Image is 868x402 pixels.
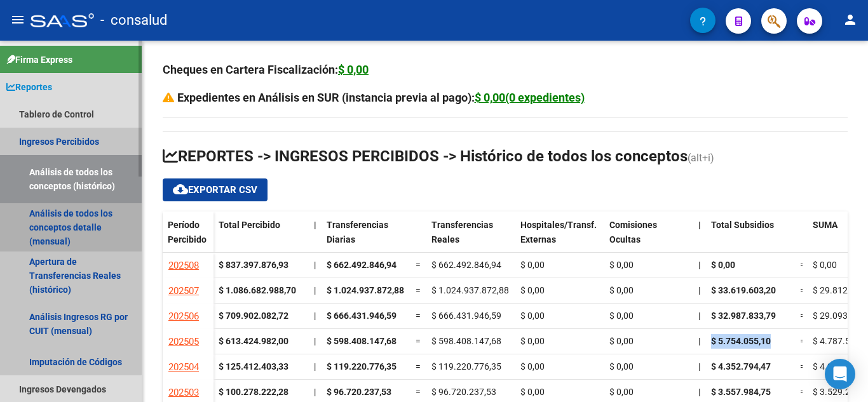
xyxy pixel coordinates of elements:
span: Transferencias Reales [431,220,493,245]
strong: $ 100.278.222,28 [219,387,288,397]
span: $ 32.987.833,79 [711,311,776,321]
span: | [314,311,316,321]
span: SUMA [813,220,837,230]
span: | [698,387,700,397]
span: | [698,361,700,372]
span: $ 0,00 [520,311,545,321]
mat-icon: cloud_download [173,182,188,197]
datatable-header-cell: | [309,211,322,265]
span: 202504 [168,361,199,373]
span: = [800,285,805,295]
span: = [416,260,421,270]
span: $ 0,00 [609,361,634,372]
span: $ 119.220.776,35 [431,361,501,372]
span: Exportar CSV [173,184,257,196]
strong: $ 1.086.682.988,70 [219,285,296,295]
span: | [698,311,700,321]
datatable-header-cell: Transferencias Diarias [322,211,410,265]
span: $ 1.024.937.872,88 [431,285,509,295]
span: = [800,311,805,321]
button: Exportar CSV [163,178,268,201]
span: Comisiones Ocultas [609,220,657,245]
span: 202508 [168,260,199,271]
span: = [416,285,421,295]
span: $ 96.720.237,53 [327,387,391,397]
strong: $ 837.397.876,93 [219,260,288,270]
span: | [314,336,316,346]
span: $ 662.492.846,94 [431,260,501,270]
span: 202505 [168,336,199,347]
strong: $ 125.412.403,33 [219,361,288,372]
span: $ 598.408.147,68 [431,336,501,346]
span: 202507 [168,285,199,297]
span: $ 0,00 [520,285,545,295]
span: 202506 [168,311,199,322]
span: | [314,361,316,372]
datatable-header-cell: Comisiones Ocultas [604,211,693,265]
span: | [698,260,700,270]
span: Firma Express [6,53,72,67]
mat-icon: person [843,12,858,27]
span: $ 0,00 [711,260,735,270]
span: Total Percibido [219,220,280,230]
span: REPORTES -> INGRESOS PERCIBIDOS -> Histórico de todos los conceptos [163,147,688,165]
span: | [314,260,316,270]
div: $ 0,00 [338,61,369,79]
datatable-header-cell: | [693,211,706,265]
span: $ 0,00 [520,387,545,397]
div: Open Intercom Messenger [825,359,855,389]
span: $ 0,00 [609,387,634,397]
span: = [416,336,421,346]
span: Hospitales/Transf. Externas [520,220,597,245]
span: $ 0,00 [520,336,545,346]
span: Reportes [6,80,52,94]
span: | [698,336,700,346]
span: = [800,361,805,372]
span: $ 0,00 [520,361,545,372]
span: $ 0,00 [609,285,634,295]
span: $ 3.557.984,75 [711,387,771,397]
datatable-header-cell: Total Percibido [214,211,309,265]
strong: $ 709.902.082,72 [219,311,288,321]
span: $ 666.431.946,59 [327,311,397,321]
span: = [800,336,805,346]
strong: Expedientes en Análisis en SUR (instancia previa al pago): [177,91,585,104]
span: | [314,220,316,230]
span: Total Subsidios [711,220,774,230]
span: $ 0,00 [609,336,634,346]
span: $ 5.754.055,10 [711,336,771,346]
span: = [416,311,421,321]
div: $ 0,00(0 expedientes) [475,89,585,107]
span: $ 4.352.794,47 [711,361,771,372]
span: Período Percibido [168,220,207,245]
span: $ 0,00 [609,311,634,321]
datatable-header-cell: Total Subsidios [706,211,795,265]
span: $ 1.024.937.872,88 [327,285,404,295]
span: = [800,387,805,397]
span: - consalud [100,6,167,34]
span: | [698,220,701,230]
span: 202503 [168,387,199,398]
span: = [416,361,421,372]
mat-icon: menu [10,12,25,27]
strong: $ 613.424.982,00 [219,336,288,346]
span: $ 662.492.846,94 [327,260,397,270]
span: $ 0,00 [813,260,837,270]
span: Transferencias Diarias [327,220,388,245]
datatable-header-cell: Período Percibido [163,211,214,265]
span: $ 598.408.147,68 [327,336,397,346]
span: $ 119.220.776,35 [327,361,397,372]
datatable-header-cell: Transferencias Reales [426,211,515,265]
span: $ 96.720.237,53 [431,387,496,397]
span: $ 0,00 [609,260,634,270]
span: $ 0,00 [520,260,545,270]
datatable-header-cell: Hospitales/Transf. Externas [515,211,604,265]
span: $ 666.431.946,59 [431,311,501,321]
span: $ 33.619.603,20 [711,285,776,295]
span: | [314,285,316,295]
span: = [416,387,421,397]
span: | [314,387,316,397]
span: | [698,285,700,295]
span: (alt+i) [688,152,714,164]
strong: Cheques en Cartera Fiscalización: [163,63,369,76]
